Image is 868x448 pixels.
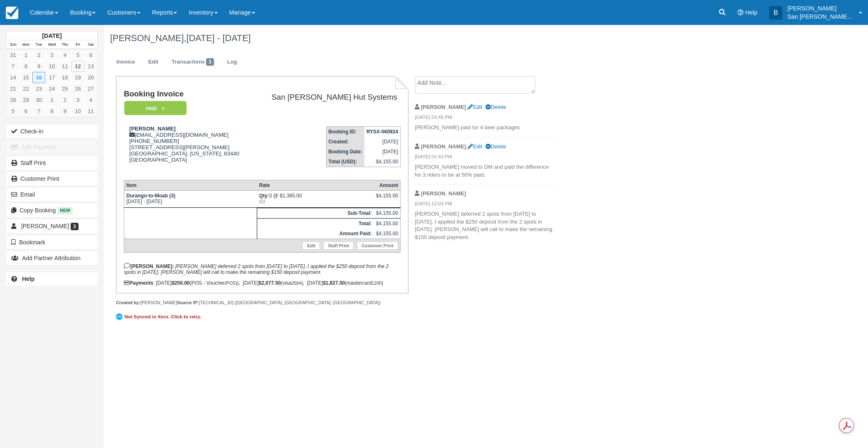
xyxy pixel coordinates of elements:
a: 9 [59,106,71,117]
span: [DATE] - [DATE] [186,33,251,43]
a: 6 [20,106,32,117]
strong: [PERSON_NAME] [421,104,466,110]
a: 16 [32,72,45,83]
a: 21 [7,83,20,94]
a: 19 [71,72,84,83]
a: 5 [71,49,84,61]
a: Edit [302,241,320,250]
button: Add Payment [6,140,98,154]
a: Not Synced in Xero. Click to retry. [116,312,203,321]
a: Log [221,54,243,70]
button: Email [6,188,98,201]
a: 2 [59,94,71,106]
a: 17 [45,72,58,83]
a: Invoice [110,54,141,70]
th: Booking ID: [326,127,364,137]
a: 30 [32,94,45,106]
i: Help [738,10,743,15]
p: [PERSON_NAME] paid for 4 beer packages [415,124,555,132]
strong: RYSX-060924 [366,129,398,135]
th: Mon [20,40,32,49]
a: Staff Print [323,241,354,250]
strong: Payments [124,280,153,286]
a: 29 [20,94,32,106]
a: 11 [59,61,71,72]
a: 4 [59,49,71,61]
a: 27 [84,83,97,94]
small: 1200 [371,281,381,286]
th: Amount [374,180,401,190]
a: 5 [7,106,20,117]
strong: [DATE] [42,32,61,39]
a: 22 [20,83,32,94]
a: 2 [32,49,45,61]
a: 20 [84,72,97,83]
a: 8 [20,61,32,72]
em: (()) [259,199,371,204]
th: Total (USD): [326,157,364,167]
th: Wed [45,40,58,49]
span: 3 [206,58,214,66]
span: Help [745,9,757,16]
button: Check-in [6,125,98,138]
th: Sub-Total: [257,208,374,218]
a: 1 [20,49,32,61]
strong: $250.00 [172,280,189,286]
p: San [PERSON_NAME] Hut Systems [787,12,854,21]
a: 26 [71,83,84,94]
th: Tue [32,40,45,49]
strong: Created by: [116,300,140,305]
th: Item [124,180,257,190]
a: 28 [7,94,20,106]
a: Delete [485,143,506,150]
a: Customer Print [6,172,98,185]
strong: [PERSON_NAME] [421,143,466,150]
strong: $2,077.50 [258,280,280,286]
a: 15 [20,72,32,83]
a: 18 [59,72,71,83]
a: Edit [142,54,165,70]
a: 25 [59,83,71,94]
small: (POS) [225,281,237,286]
a: Help [6,272,98,286]
a: Transactions3 [165,54,220,70]
a: 23 [32,83,45,94]
th: Sat [84,40,97,49]
a: 12 [71,61,84,72]
a: 3 [45,49,58,61]
th: Amount Paid: [257,229,374,239]
a: 9 [32,61,45,72]
p: [PERSON_NAME] [787,4,854,12]
a: Delete [485,104,506,110]
button: Copy Booking New [6,204,98,217]
td: [DATE] [364,147,401,157]
p: [PERSON_NAME] deferred 2 spots from [DATE] to [DATE]. I applied the $250 deposit from the 2 spots... [415,210,555,241]
div: : [DATE] (POS - Voucher ), [DATE] (visa ), [DATE] (mastercard ) [124,280,401,286]
strong: Qty [259,193,269,199]
th: Booking Date: [326,147,364,157]
a: Staff Print [6,156,98,170]
th: Total: [257,218,374,229]
td: $4,155.00 [374,208,401,218]
button: Add Partner Attribution [6,251,98,265]
strong: [PERSON_NAME] [421,190,466,197]
a: 7 [7,61,20,72]
span: [PERSON_NAME] [21,223,69,229]
button: Bookmark [6,236,98,249]
th: Created: [326,137,364,147]
strong: [PERSON_NAME] [129,126,176,132]
div: $4,155.00 [376,193,398,205]
a: 11 [84,106,97,117]
a: Paid [124,101,184,116]
td: 3 @ $1,385.00 [257,190,374,207]
a: 31 [7,49,20,61]
strong: Source IP: [177,300,199,305]
td: $4,155.00 [374,218,401,229]
small: 2564 [291,281,301,286]
div: B [769,6,782,20]
strong: $1,827.50 [323,280,345,286]
td: [DATE] - [DATE] [124,190,257,207]
th: Sun [7,40,20,49]
a: 24 [45,83,58,94]
a: 10 [71,106,84,117]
